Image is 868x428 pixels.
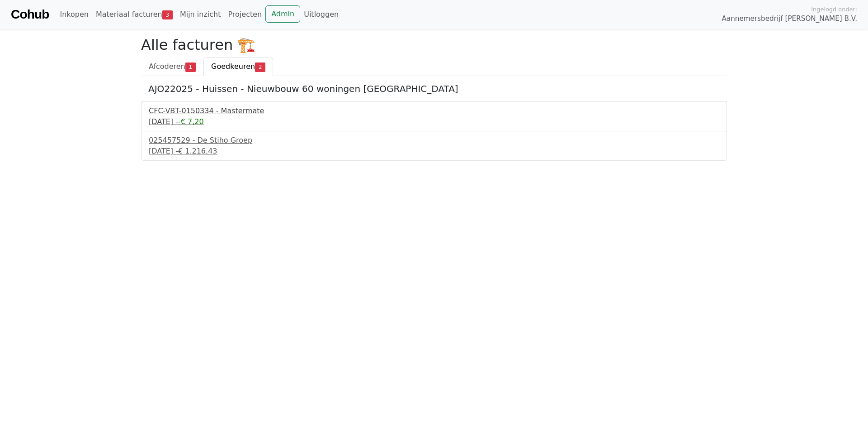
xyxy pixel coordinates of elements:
a: Projecten [224,5,265,24]
span: 2 [255,63,265,72]
a: Afcoderen1 [141,57,203,76]
a: Materiaal facturen3 [92,5,176,24]
div: 025457529 - De Stiho Groep [149,135,719,146]
span: Ingelogd onder: [811,5,857,14]
span: 1 [185,63,196,72]
a: Inkopen [56,5,92,24]
a: 025457529 - De Stiho Groep[DATE] -€ 1.216,43 [149,135,719,157]
span: Afcoderen [149,62,185,71]
h5: AJO22025 - Huissen - Nieuwbouw 60 woningen [GEOGRAPHIC_DATA] [148,83,720,94]
div: [DATE] - [149,116,719,127]
a: Uitloggen [300,5,342,24]
h2: Alle facturen 🏗️ [141,36,727,53]
a: Cohub [11,4,49,25]
a: Admin [265,5,300,23]
div: [DATE] - [149,146,719,157]
a: CFC-VBT-0150334 - Mastermate[DATE] --€ 7,20 [149,106,719,127]
a: Goedkeuren2 [203,57,273,76]
span: 3 [162,10,173,19]
span: -€ 7,20 [178,117,204,126]
div: CFC-VBT-0150334 - Mastermate [149,106,719,116]
span: Aannemersbedrijf [PERSON_NAME] B.V. [722,14,857,24]
span: € 1.216,43 [178,147,217,155]
a: Mijn inzicht [176,5,225,24]
span: Goedkeuren [211,62,255,71]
